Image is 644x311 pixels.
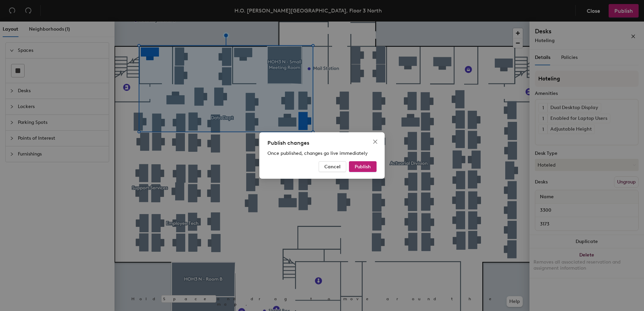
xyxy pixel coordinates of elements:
[370,136,381,147] button: Close
[319,161,346,172] button: Cancel
[267,139,377,147] div: Publish changes
[324,164,341,170] span: Cancel
[373,139,378,144] span: close
[349,161,377,172] button: Publish
[370,139,381,144] span: Close
[267,150,368,156] span: Once published, changes go live immediately
[355,164,371,170] span: Publish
